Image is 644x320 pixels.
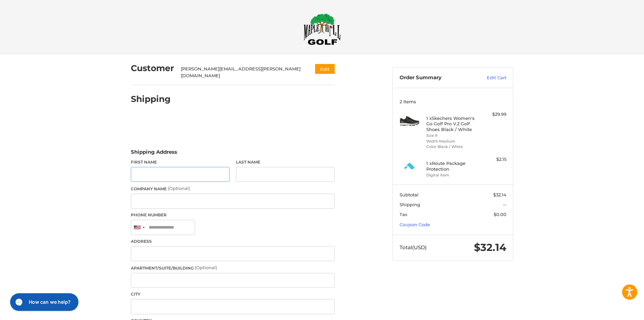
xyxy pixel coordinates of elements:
[304,13,341,45] img: Maple Hill Golf
[131,291,335,297] label: City
[493,192,506,197] span: $32.14
[400,244,427,251] span: Total (USD)
[131,238,335,244] label: Address
[181,66,302,79] div: [PERSON_NAME][EMAIL_ADDRESS][PERSON_NAME][DOMAIN_NAME]
[131,148,177,159] legend: Shipping Address
[400,202,420,207] span: Shipping
[480,111,506,118] div: $29.99
[131,159,230,165] label: First Name
[131,220,147,235] div: United States: +1
[426,144,478,150] li: Color Black / White
[426,172,478,178] li: Digital Item
[400,212,407,217] span: Tax
[426,161,478,172] h4: 1 x Route Package Protection
[131,94,171,104] h2: Shipping
[494,212,506,217] span: $0.00
[400,99,506,104] h3: 2 Items
[400,74,472,81] h3: Order Summary
[131,63,174,73] h2: Customer
[400,192,419,197] span: Subtotal
[426,138,478,144] li: Width Medium
[503,202,506,207] span: --
[131,185,335,192] label: Company Name
[315,64,335,74] button: Edit
[480,156,506,163] div: $2.15
[195,265,217,270] small: (Optional)
[7,291,80,313] iframe: Gorgias live chat messenger
[131,264,335,271] label: Apartment/Suite/Building
[472,74,506,81] a: Edit Cart
[168,186,190,191] small: (Optional)
[236,159,335,165] label: Last Name
[400,222,430,227] a: Coupon Code
[426,115,478,132] h4: 1 x Skechers Women's Go Golf Pro V.2 Golf Shoes Black / White
[131,212,335,218] label: Phone Number
[426,133,478,138] li: Size 9
[474,241,506,254] span: $32.14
